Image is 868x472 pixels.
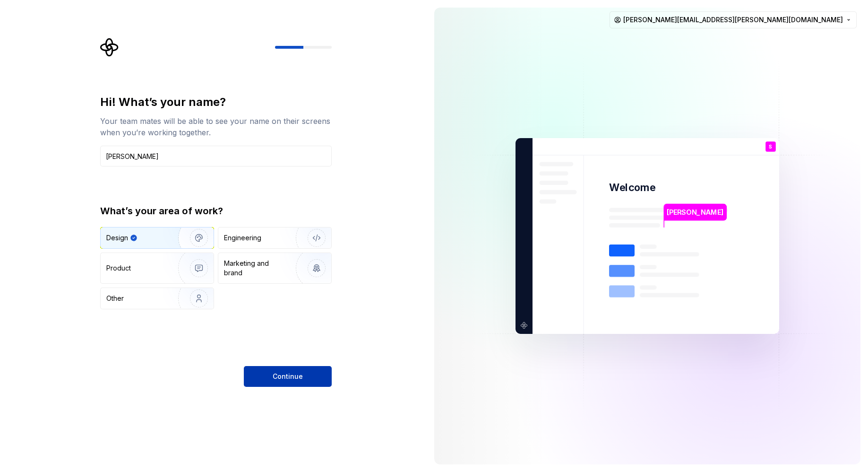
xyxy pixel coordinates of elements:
svg: Supernova Logo [100,38,119,57]
div: Product [106,263,131,273]
p: [PERSON_NAME] [667,207,723,218]
button: [PERSON_NAME][EMAIL_ADDRESS][PERSON_NAME][DOMAIN_NAME] [610,11,857,28]
p: S [769,144,772,149]
div: Engineering [224,233,261,243]
input: Han Solo [100,146,332,166]
div: What’s your area of work? [100,204,332,218]
div: Marketing and brand [224,259,288,278]
div: Hi! What’s your name? [100,95,332,110]
span: [PERSON_NAME][EMAIL_ADDRESS][PERSON_NAME][DOMAIN_NAME] [623,15,843,25]
p: Welcome [609,181,655,194]
div: Design [106,233,128,243]
button: Continue [244,366,332,387]
div: Your team mates will be able to see your name on their screens when you’re working together. [100,115,332,138]
div: Other [106,294,124,303]
span: Continue [273,372,303,381]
